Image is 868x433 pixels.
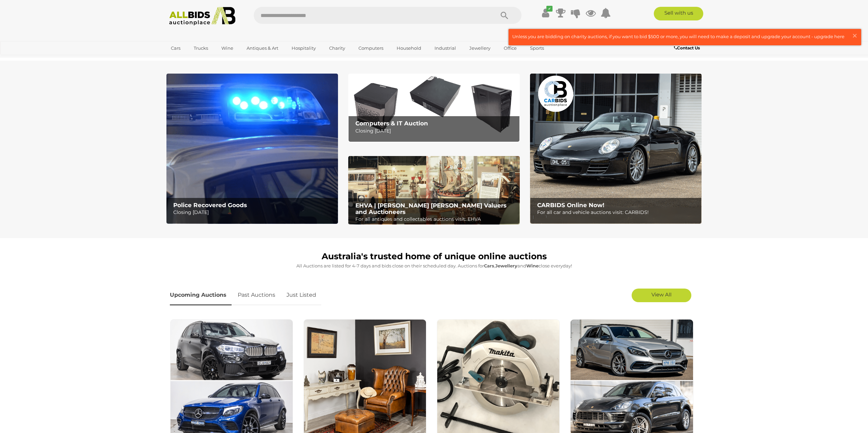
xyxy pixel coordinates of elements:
[348,156,520,225] img: EHVA | Evans Hastings Valuers and Auctioneers
[348,156,520,225] a: EHVA | Evans Hastings Valuers and Auctioneers EHVA | [PERSON_NAME] [PERSON_NAME] Valuers and Auct...
[166,74,338,224] a: Police Recovered Goods Police Recovered Goods Closing [DATE]
[487,7,521,24] button: Search
[242,43,283,54] a: Antiques & Art
[537,202,604,208] b: CARBIDS Online Now!
[166,74,338,224] img: Police Recovered Goods
[287,43,320,54] a: Hospitality
[348,74,520,142] img: Computers & IT Auction
[392,43,426,54] a: Household
[281,285,321,305] a: Just Listed
[173,208,334,217] p: Closing [DATE]
[355,127,516,135] p: Closing [DATE]
[530,74,702,224] a: CARBIDS Online Now! CARBIDS Online Now! For all car and vehicle auctions visit: CARBIDS!
[217,43,238,54] a: Wine
[526,43,548,54] a: Sports
[541,7,551,19] a: ✔
[233,285,280,305] a: Past Auctions
[166,54,224,65] a: [GEOGRAPHIC_DATA]
[170,262,698,270] p: All Auctions are listed for 4-7 days and bids close on their scheduled day. Auctions for , and cl...
[526,263,539,268] strong: Wine
[166,43,185,54] a: Cars
[674,45,700,50] b: Contact Us
[495,263,517,268] strong: Jewellery
[632,289,691,302] a: View All
[165,7,239,26] img: Allbids.com.au
[537,208,698,217] p: For all car and vehicle auctions visit: CARBIDS!
[325,43,350,54] a: Charity
[170,285,232,305] a: Upcoming Auctions
[430,43,460,54] a: Industrial
[530,74,702,224] img: CARBIDS Online Now!
[189,43,212,54] a: Trucks
[354,43,388,54] a: Computers
[852,29,858,42] span: ×
[348,74,520,142] a: Computers & IT Auction Computers & IT Auction Closing [DATE]
[651,291,672,298] span: View All
[499,43,521,54] a: Office
[546,6,553,12] i: ✔
[355,120,428,127] b: Computers & IT Auction
[674,44,702,52] a: Contact Us
[484,263,494,268] strong: Cars
[173,202,247,208] b: Police Recovered Goods
[355,215,516,223] p: For all antiques and collectables auctions visit: EHVA
[355,202,506,215] b: EHVA | [PERSON_NAME] [PERSON_NAME] Valuers and Auctioneers
[170,252,698,261] h1: Australia's trusted home of unique online auctions
[654,7,703,20] a: Sell with us
[465,43,495,54] a: Jewellery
